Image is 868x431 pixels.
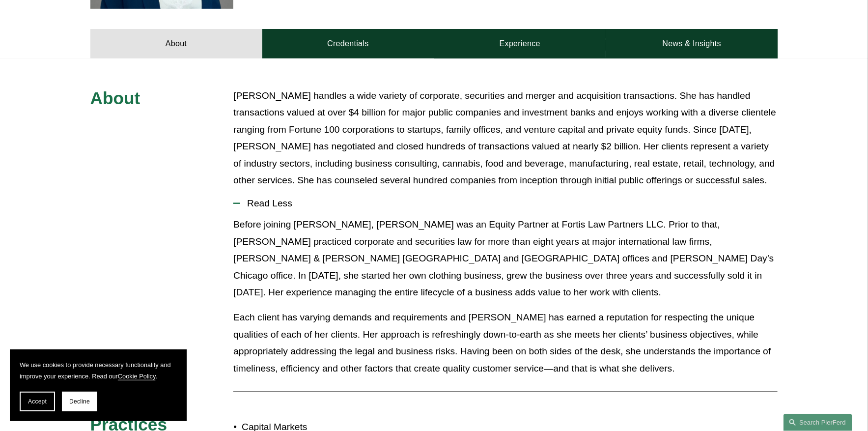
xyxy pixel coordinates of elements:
a: News & Insights [606,29,778,58]
button: Read Less [233,191,778,216]
p: We use cookies to provide necessary functionality and improve your experience. Read our . [20,359,177,382]
p: Each client has varying demands and requirements and [PERSON_NAME] has earned a reputation for re... [233,309,778,377]
span: Read Less [240,198,778,209]
a: Search this site [784,414,852,431]
section: Cookie banner [10,349,187,421]
span: About [90,88,140,108]
button: Decline [62,392,97,411]
button: Accept [20,392,55,411]
a: About [90,29,262,58]
a: Experience [434,29,606,58]
p: Before joining [PERSON_NAME], [PERSON_NAME] was an Equity Partner at Fortis Law Partners LLC. Pri... [233,216,778,301]
a: Cookie Policy [118,373,156,380]
span: Accept [28,398,47,405]
span: Decline [69,398,90,405]
p: [PERSON_NAME] handles a wide variety of corporate, securities and merger and acquisition transact... [233,87,778,189]
a: Credentials [262,29,434,58]
div: Read Less [233,216,778,384]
